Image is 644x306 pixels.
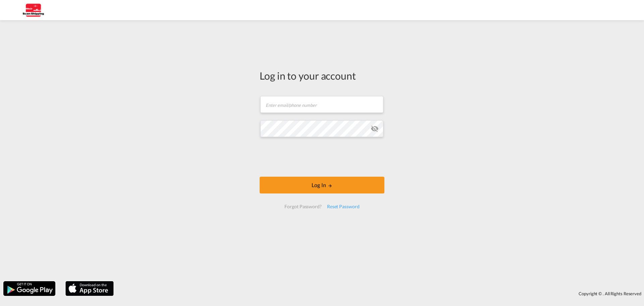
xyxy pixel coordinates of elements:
[371,125,379,133] md-icon: icon-eye-off
[10,3,55,18] img: 123b615026f311ee80dabbd30bc9e10f.jpg
[260,69,384,83] div: Log in to your account
[260,96,383,113] input: Enter email/phone number
[260,177,384,193] button: LOGIN
[65,280,114,297] img: apple.png
[271,144,373,170] iframe: reCAPTCHA
[117,288,644,299] div: Copyright © . All Rights Reserved
[3,280,56,297] img: google.png
[324,201,362,213] div: Reset Password
[282,201,324,213] div: Forgot Password?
